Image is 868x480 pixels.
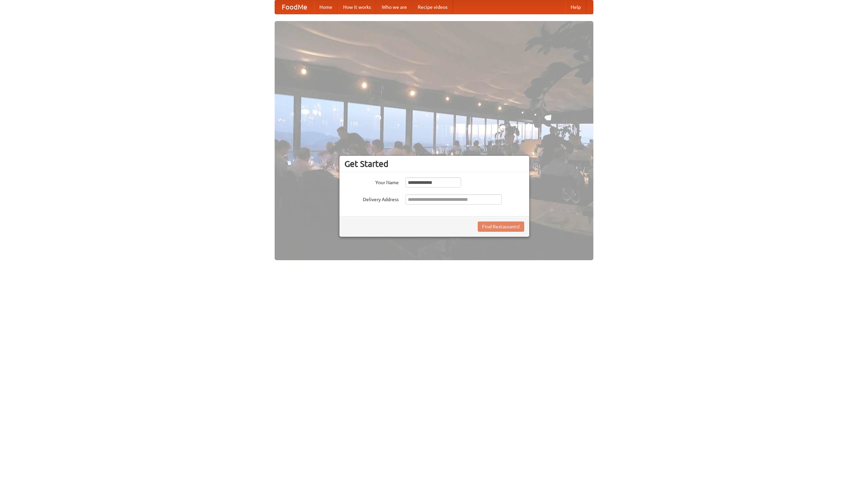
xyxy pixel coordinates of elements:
a: Help [565,0,586,14]
a: Recipe videos [412,0,453,14]
a: Who we are [376,0,412,14]
label: Your Name [344,177,399,186]
h3: Get Started [344,159,524,169]
a: How it works [338,0,376,14]
a: FoodMe [275,0,314,14]
label: Delivery Address [344,194,399,203]
a: Home [314,0,338,14]
button: Find Restaurants! [478,222,524,232]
